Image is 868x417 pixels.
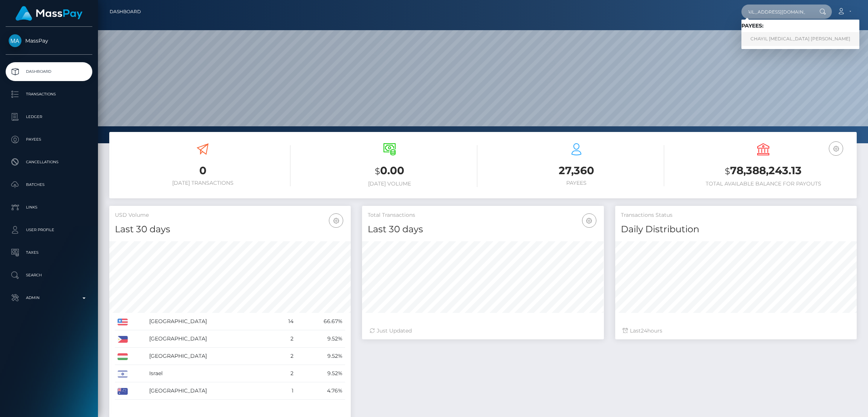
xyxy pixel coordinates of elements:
p: Transactions [9,89,89,100]
p: Search [9,270,89,281]
a: Dashboard [6,62,92,81]
td: 9.52% [296,365,345,382]
img: PH.png [118,336,128,343]
a: Links [6,198,92,217]
small: $ [375,166,380,176]
a: Payees [6,130,92,149]
h6: [DATE] Transactions [115,180,290,186]
h6: Payees: [741,23,859,29]
small: $ [725,166,730,176]
input: Search... [741,5,812,19]
img: AU.png [118,388,128,395]
div: Last hours [623,327,849,335]
h6: [DATE] Volume [302,181,477,187]
p: Taxes [9,247,89,258]
h6: Payees [489,180,664,186]
h4: Last 30 days [115,223,345,236]
a: Search [6,266,92,285]
h3: 0.00 [302,163,477,179]
td: 9.52% [296,348,345,365]
a: Transactions [6,85,92,104]
h5: Total Transactions [368,212,598,219]
p: Payees [9,134,89,145]
a: Ledger [6,107,92,126]
td: [GEOGRAPHIC_DATA] [147,330,275,348]
div: Just Updated [370,327,596,335]
a: Cancellations [6,153,92,172]
p: Cancellations [9,156,89,168]
td: 1 [275,382,296,400]
span: 24 [641,327,647,334]
td: [GEOGRAPHIC_DATA] [147,348,275,365]
a: Batches [6,175,92,194]
img: HU.png [118,353,128,360]
h5: USD Volume [115,212,345,219]
h4: Last 30 days [368,223,598,236]
h3: 27,360 [489,163,664,178]
td: [GEOGRAPHIC_DATA] [147,382,275,400]
td: [GEOGRAPHIC_DATA] [147,313,275,330]
td: 4.76% [296,382,345,400]
h5: Transactions Status [621,212,851,219]
img: MassPay [9,34,21,47]
h6: Total Available Balance for Payouts [675,181,851,187]
h3: 0 [115,163,290,178]
a: User Profile [6,221,92,239]
a: CHAYIL [MEDICAL_DATA] [PERSON_NAME] [741,32,859,46]
h3: 78,388,243.13 [675,163,851,179]
a: Dashboard [110,4,141,20]
p: Batches [9,179,89,190]
td: 2 [275,348,296,365]
td: 2 [275,365,296,382]
h4: Daily Distribution [621,223,851,236]
p: Admin [9,292,89,304]
img: MassPay Logo [15,6,83,21]
td: 14 [275,313,296,330]
p: User Profile [9,224,89,236]
td: 2 [275,330,296,348]
td: 9.52% [296,330,345,348]
p: Ledger [9,111,89,123]
img: US.png [118,319,128,325]
span: MassPay [6,37,92,44]
p: Links [9,202,89,213]
td: Israel [147,365,275,382]
p: Dashboard [9,66,89,77]
td: 66.67% [296,313,345,330]
a: Taxes [6,243,92,262]
img: IL.png [118,371,128,377]
a: Admin [6,288,92,307]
